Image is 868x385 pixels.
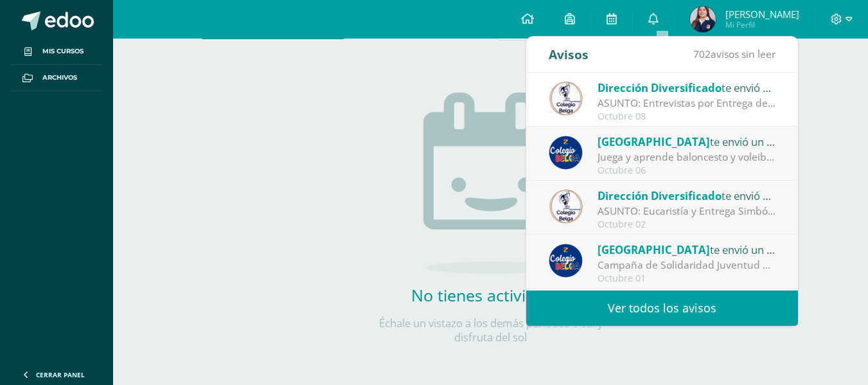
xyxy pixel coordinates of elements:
[549,37,589,72] div: Avisos
[598,258,776,273] div: Campaña de Solidaridad Juventud Misionera 2025.: Queridas familias: Deseándoles bienestar en cada...
[549,190,583,224] img: 544bf8086bc8165e313644037ea68f8d.png
[598,187,776,204] div: te envió un aviso
[526,291,798,326] a: Ver todos los avisos
[693,47,775,61] span: avisos sin leer
[549,82,583,116] img: 544bf8086bc8165e313644037ea68f8d.png
[598,134,710,149] span: [GEOGRAPHIC_DATA]
[598,188,722,203] span: Dirección Diversificado
[42,73,77,83] span: Archivos
[362,316,619,345] p: Échale un vistazo a los demás períodos o sal y disfruta del sol
[42,46,84,57] span: Mis cursos
[725,19,799,30] span: Mi Perfil
[598,96,776,111] div: ASUNTO: Entrevistas por Entrega de Notas Cuarta Unidad: ASUNTO: Entrevistas por Entrega de Notas ...
[362,284,619,306] h2: No tienes actividades
[598,80,722,95] span: Dirección Diversificado
[598,219,776,230] div: Octubre 02
[725,8,799,21] span: [PERSON_NAME]
[598,273,776,284] div: Octubre 01
[598,79,776,96] div: te envió un aviso
[549,136,583,170] img: 919ad801bb7643f6f997765cf4083301.png
[598,150,776,165] div: Juega y aprende baloncesto y voleibol: ¡Participa en nuestro Curso de Vacaciones! Costo: Q300.00 ...
[598,133,776,150] div: te envió un aviso
[598,241,776,258] div: te envió un aviso
[690,6,716,32] img: 8e648b3ef4399ba69e938ee70c23ee47.png
[598,242,710,257] span: [GEOGRAPHIC_DATA]
[10,65,103,91] a: Archivos
[423,93,558,274] img: no_activities.png
[598,204,776,219] div: ASUNTO: Eucaristía y Entrega Simbólica de Diplomas: ASUNTO: Eucaristía y Entrega Simbólica de Dip...
[36,370,85,379] span: Cerrar panel
[598,165,776,176] div: Octubre 06
[693,47,711,61] span: 702
[549,244,583,278] img: 919ad801bb7643f6f997765cf4083301.png
[598,111,776,122] div: Octubre 08
[10,39,103,65] a: Mis cursos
